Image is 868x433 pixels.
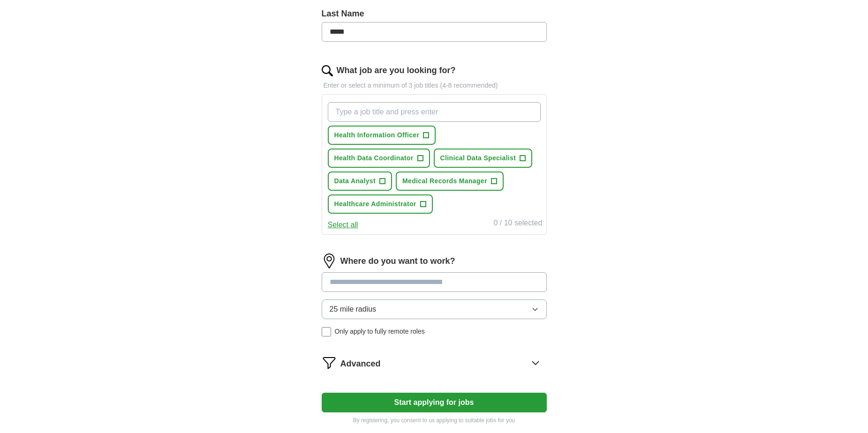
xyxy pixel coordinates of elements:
span: Health Information Officer [334,130,420,140]
span: Data Analyst [334,176,376,186]
button: Clinical Data Specialist [434,149,533,168]
span: Only apply to fully remote roles [335,327,425,336]
input: Type a job title and press enter [328,102,541,122]
div: 0 / 10 selected [493,217,542,231]
img: search.png [322,65,333,76]
button: Health Data Coordinator [328,149,430,168]
span: Advanced [340,358,381,370]
span: Medical Records Manager [402,176,487,186]
button: 25 mile radius [322,299,547,319]
button: Data Analyst [328,172,392,191]
button: Health Information Officer [328,126,436,145]
button: Medical Records Manager [396,172,504,191]
input: Only apply to fully remote roles [322,327,331,336]
span: Health Data Coordinator [334,153,414,163]
p: By registering, you consent to us applying to suitable jobs for you [322,416,547,425]
button: Select all [328,219,358,231]
p: Enter or select a minimum of 3 job titles (4-8 recommended) [322,81,547,90]
button: Healthcare Administrator [328,194,433,214]
img: location.png [322,254,337,269]
span: 25 mile radius [330,304,377,315]
span: Healthcare Administrator [334,199,416,209]
img: filter [322,355,337,370]
span: Clinical Data Specialist [440,153,516,163]
button: Start applying for jobs [322,393,547,412]
label: Where do you want to work? [340,255,455,268]
label: What job are you looking for? [337,64,456,77]
label: Last Name [322,7,547,20]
